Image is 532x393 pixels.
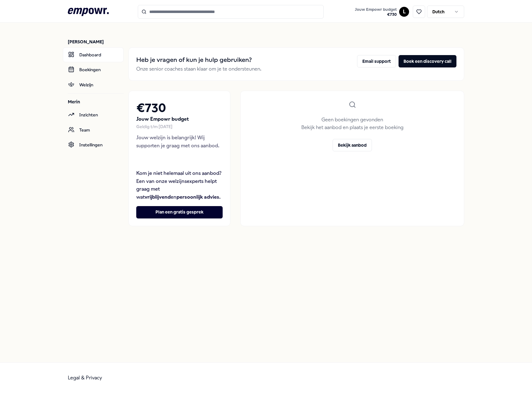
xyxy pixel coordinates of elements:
a: Welzijn [63,77,124,92]
button: L [399,7,409,17]
p: Onze senior coaches staan klaar om je te ondersteunen. [136,65,261,73]
a: Team [63,123,124,137]
p: Jouw Empowr budget [136,115,223,123]
a: Jouw Empowr budget€730 [352,5,399,18]
p: Geen boekingen gevonden Bekijk het aanbod en plaats je eerste boeking [301,116,403,132]
input: Search for products, categories or subcategories [138,5,324,19]
a: Instellingen [63,137,124,152]
a: Inzichten [63,107,124,122]
button: Boek een discovery call [399,55,456,67]
strong: vrijblijvend [145,194,171,200]
h2: Heb je vragen of kun je hulp gebruiken? [136,55,261,65]
button: Email support [357,55,396,67]
strong: persoonlijk advies [177,194,219,200]
p: Merin [68,99,124,105]
h2: € 730 [136,98,223,118]
a: Email support [357,55,396,73]
button: Jouw Empowr budget€730 [354,6,398,18]
div: Geldig t/m [DATE] [136,123,223,130]
p: [PERSON_NAME] [68,39,124,45]
span: Jouw Empowr budget [355,7,397,12]
a: Dashboard [63,47,124,62]
span: € 730 [355,12,397,17]
p: Jouw welzijn is belangrijk! Wij supporten je graag met ons aanbod. [136,134,223,149]
a: Boekingen [63,62,124,77]
a: Legal & Privacy [68,375,102,381]
button: Bekijk aanbod [333,139,372,151]
p: Kom je niet helemaal uit ons aanbod? Een van onze welzijnsexperts helpt graag met wat en . [136,169,223,201]
button: Plan een gratis gesprek [136,206,223,218]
